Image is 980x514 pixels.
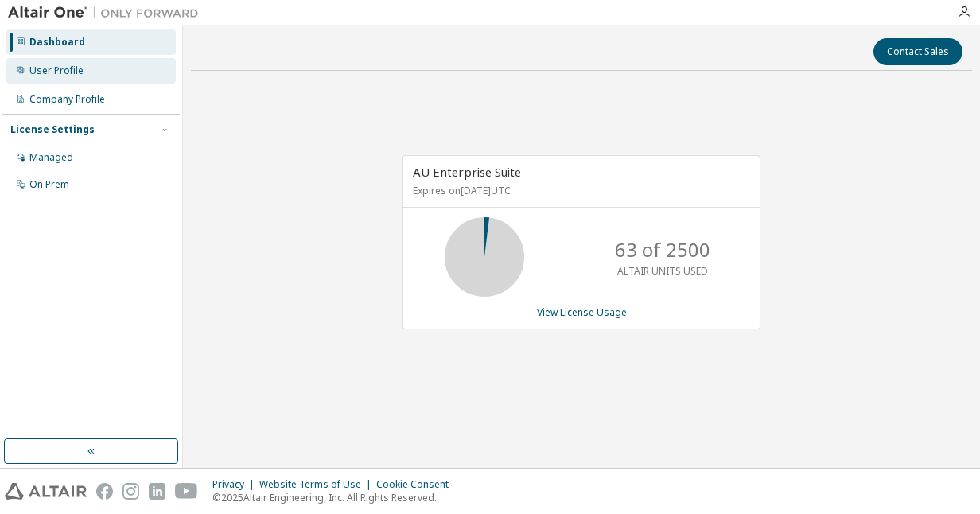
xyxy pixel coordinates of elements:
[413,184,746,197] p: Expires on [DATE] UTC
[29,93,105,106] div: Company Profile
[29,64,84,77] div: User Profile
[29,151,73,164] div: Managed
[617,264,708,278] p: ALTAIR UNITS USED
[149,483,165,500] img: linkedin.svg
[10,123,95,136] div: License Settings
[212,491,458,504] p: © 2025 Altair Engineering, Inc. All Rights Reserved.
[376,478,458,491] div: Cookie Consent
[29,178,69,191] div: On Prem
[413,164,521,180] span: AU Enterprise Suite
[212,478,259,491] div: Privacy
[615,236,710,263] p: 63 of 2500
[8,5,207,21] img: Altair One
[873,38,962,65] button: Contact Sales
[29,36,85,49] div: Dashboard
[175,483,198,500] img: youtube.svg
[96,483,113,500] img: facebook.svg
[5,483,87,500] img: altair_logo.svg
[259,478,376,491] div: Website Terms of Use
[122,483,139,500] img: instagram.svg
[537,306,627,319] a: View License Usage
